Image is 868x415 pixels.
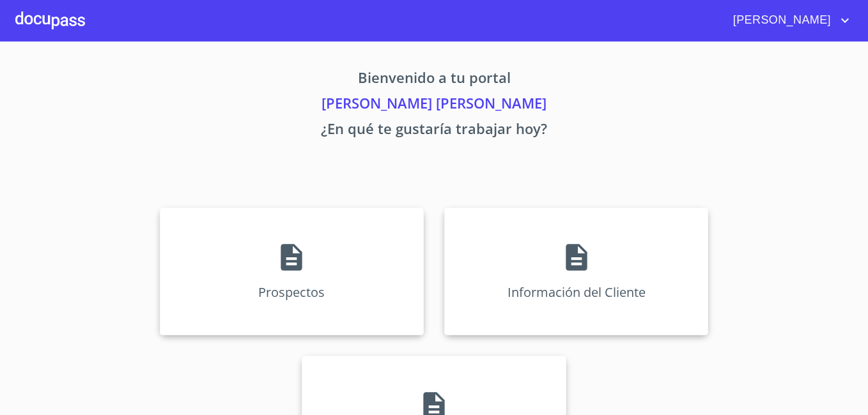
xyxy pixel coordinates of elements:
[40,118,828,144] p: ¿En qué te gustaría trabajar hoy?
[724,10,853,31] button: account of current user
[508,283,646,301] p: Información del Cliente
[40,67,828,93] p: Bienvenido a tu portal
[724,10,837,31] span: [PERSON_NAME]
[40,93,828,118] p: [PERSON_NAME] [PERSON_NAME]
[258,283,325,301] p: Prospectos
